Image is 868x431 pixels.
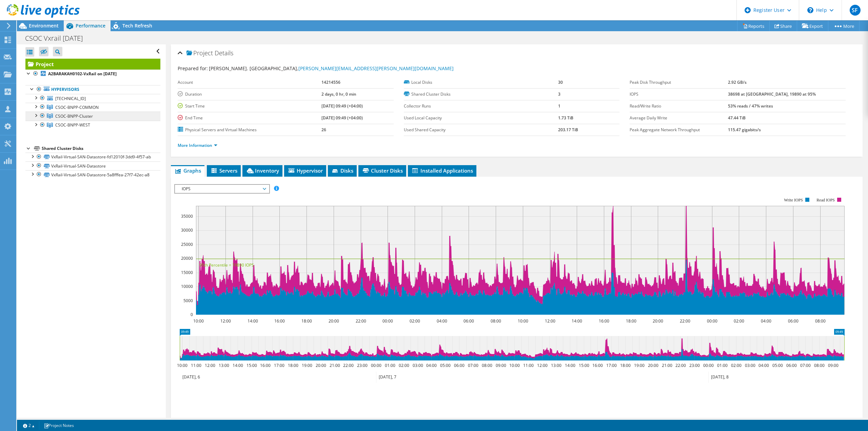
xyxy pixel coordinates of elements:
[404,103,558,110] label: Collector Runs
[48,71,117,77] b: A2BARAKAH0102-VxRail on [DATE]
[55,113,93,119] span: CSOC-BNPP-Cluster
[630,103,728,110] label: Read/Write Ratio
[703,363,714,368] text: 00:00
[181,255,193,261] text: 20000
[178,126,321,133] label: Physical Servers and Virtual Machines
[25,121,160,130] a: CSOC-BNPP-WEST
[288,167,323,174] span: Hypervisor
[728,127,761,133] b: 115.47 gigabits/s
[728,79,747,85] b: 2.92 GB/s
[174,167,201,174] span: Graphs
[800,363,811,368] text: 07:00
[321,79,340,85] b: 14214556
[25,161,160,170] a: VxRail-Virtual-SAN-Datastore
[181,270,193,275] text: 15000
[331,167,353,174] span: Disks
[321,115,363,121] b: [DATE] 09:49 (+04:00)
[630,115,728,121] label: Average Daily Write
[178,79,321,86] label: Account
[404,115,558,121] label: Used Local Capacity
[39,421,79,430] a: Project Notes
[174,416,255,429] h2: Advanced Graph Controls
[411,167,473,174] span: Installed Applications
[343,363,354,368] text: 22:00
[25,59,160,70] a: Project
[786,363,797,368] text: 06:00
[246,167,279,174] span: Inventory
[675,363,686,368] text: 22:00
[186,50,213,57] span: Project
[630,91,728,98] label: IOPS
[426,363,437,368] text: 04:00
[572,318,582,324] text: 14:00
[210,167,237,174] span: Servers
[181,213,193,219] text: 35000
[558,91,560,97] b: 3
[592,363,603,368] text: 16:00
[321,103,363,109] b: [DATE] 09:49 (+04:00)
[440,363,451,368] text: 05:00
[565,363,575,368] text: 14:00
[468,363,478,368] text: 07:00
[233,363,243,368] text: 14:00
[302,363,312,368] text: 19:00
[183,298,193,303] text: 5000
[178,91,321,98] label: Duration
[662,363,672,368] text: 21:00
[630,79,728,86] label: Peak Disk Throughput
[29,22,59,29] span: Environment
[634,363,645,368] text: 19:00
[404,126,558,133] label: Used Shared Capacity
[523,363,534,368] text: 11:00
[329,318,339,324] text: 20:00
[399,363,409,368] text: 02:00
[178,65,208,72] label: Prepared for:
[491,318,501,324] text: 08:00
[219,363,229,368] text: 13:00
[653,318,663,324] text: 20:00
[410,318,420,324] text: 02:00
[215,49,233,57] span: Details
[193,318,204,324] text: 10:00
[815,318,826,324] text: 08:00
[761,318,771,324] text: 04:00
[220,318,231,324] text: 12:00
[828,21,860,31] a: More
[25,153,160,161] a: VxRail-Virtual-SAN-Datastore-fd12010f-3dd9-4f57-ab
[797,21,828,31] a: Export
[579,363,589,368] text: 15:00
[178,142,217,148] a: More Information
[288,363,298,368] text: 18:00
[246,363,257,368] text: 15:00
[482,363,492,368] text: 08:00
[181,227,193,233] text: 30000
[537,363,548,368] text: 12:00
[728,115,746,121] b: 47.44 TiB
[205,363,215,368] text: 12:00
[181,283,193,289] text: 10000
[178,185,265,193] span: IOPS
[728,103,773,109] b: 53% reads / 47% writes
[356,318,366,324] text: 22:00
[181,241,193,247] text: 25000
[25,112,160,120] a: CSOC-BNPP-Cluster
[274,363,284,368] text: 17:00
[463,318,474,324] text: 06:00
[298,65,454,72] a: [PERSON_NAME][EMAIL_ADDRESS][PERSON_NAME][DOMAIN_NAME]
[413,363,423,368] text: 03:00
[496,363,506,368] text: 09:00
[357,363,368,368] text: 23:00
[558,79,563,85] b: 30
[784,198,803,202] text: Write IOPS
[209,65,454,72] span: [PERSON_NAME]. [GEOGRAPHIC_DATA],
[648,363,658,368] text: 20:00
[55,122,90,128] span: CSOC-BNPP-WEST
[734,318,744,324] text: 02:00
[404,79,558,86] label: Local Disks
[454,363,465,368] text: 06:00
[850,5,861,16] span: SF
[518,318,528,324] text: 10:00
[558,103,560,109] b: 1
[620,363,631,368] text: 18:00
[25,94,160,103] a: [TECHNICAL_ID]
